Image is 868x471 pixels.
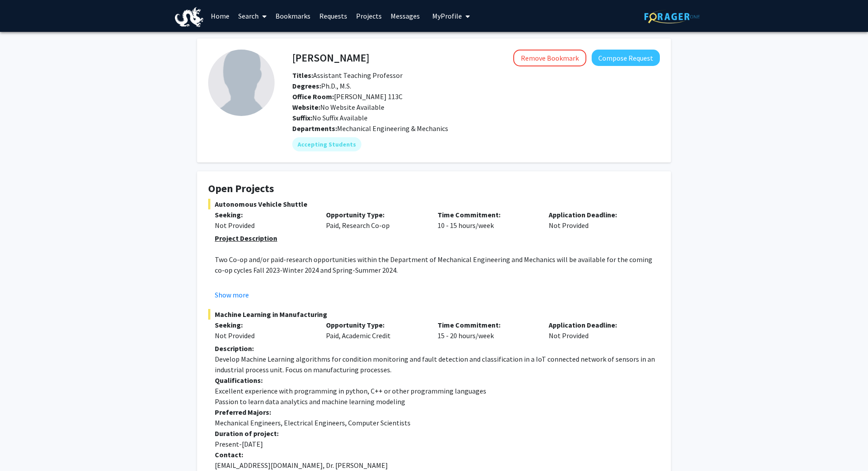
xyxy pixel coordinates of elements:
[215,220,313,231] div: Not Provided
[215,386,660,396] p: Excellent experience with programming in python, C++ or other programming languages
[215,330,313,341] div: Not Provided
[215,320,313,330] p: Seeking:
[208,199,660,209] span: Autonomous Vehicle Shuttle
[319,320,430,341] div: Paid, Academic Credit
[326,320,424,330] p: Opportunity Type:
[7,431,38,464] iframe: Chat
[432,12,462,20] span: My Profile
[438,209,535,220] p: Time Commitment:
[215,429,279,438] strong: Duration of project:
[542,320,653,341] div: Not Provided
[292,103,384,112] span: No Website Available
[234,0,271,31] a: Search
[292,71,313,80] b: Titles:
[215,344,254,353] strong: Description:
[215,234,277,243] u: Project Description
[292,103,320,112] b: Website:
[215,254,660,275] p: Two Co-op and/or paid-research opportunities within the Department of Mechanical Engineering and ...
[215,376,263,385] strong: Qualifications:
[215,354,660,375] p: Develop Machine Learning algorithms for condition monitoring and fault detection and classificati...
[215,450,243,459] strong: Contact:
[292,71,403,80] span: Assistant Teaching Professor
[215,439,660,449] p: Present-[DATE]
[644,10,700,23] img: ForagerOne Logo
[292,113,368,122] span: No Suffix Available
[315,0,352,31] a: Requests
[215,408,271,417] strong: Preferred Majors:
[326,209,424,220] p: Opportunity Type:
[208,309,660,320] span: Machine Learning in Manufacturing
[206,0,234,31] a: Home
[292,81,351,90] span: Ph.D., M.S.
[319,209,430,231] div: Paid, Research Co-op
[292,50,369,66] h4: [PERSON_NAME]
[438,320,535,330] p: Time Commitment:
[549,320,647,330] p: Application Deadline:
[292,124,337,133] b: Departments:
[386,0,424,31] a: Messages
[337,124,448,133] span: Mechanical Engineering & Mechanics
[215,396,660,407] p: Passion to learn data analytics and machine learning modeling
[175,7,203,27] img: Drexel University Logo
[271,0,315,31] a: Bookmarks
[549,209,647,220] p: Application Deadline:
[292,92,334,101] b: Office Room:
[208,50,275,116] img: Profile Picture
[592,50,660,66] button: Compose Request to Dimitrios Fafalis
[208,182,660,195] h4: Open Projects
[215,290,249,300] button: Show more
[542,209,653,231] div: Not Provided
[292,92,403,101] span: [PERSON_NAME] 113C
[215,209,313,220] p: Seeking:
[292,81,321,90] b: Degrees:
[513,50,586,66] button: Remove Bookmark
[215,417,660,428] p: Mechanical Engineers, Electrical Engineers, Computer Scientists
[352,0,386,31] a: Projects
[292,137,361,151] mat-chip: Accepting Students
[431,320,542,341] div: 15 - 20 hours/week
[431,209,542,231] div: 10 - 15 hours/week
[292,113,312,122] b: Suffix:
[215,460,660,471] p: [EMAIL_ADDRESS][DOMAIN_NAME], Dr. [PERSON_NAME]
